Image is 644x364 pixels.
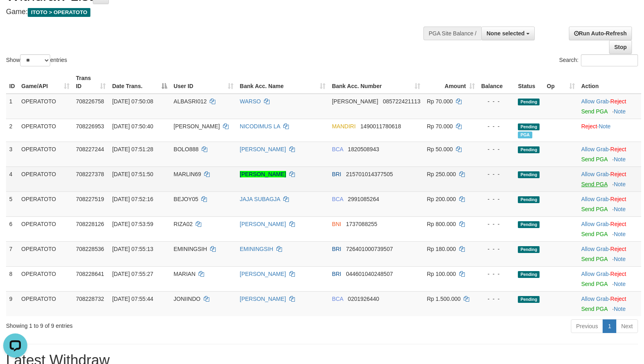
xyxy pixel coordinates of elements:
span: EMININGSIH [174,246,207,252]
span: BRI [332,246,341,252]
span: Pending [518,296,540,303]
a: Reject [610,196,626,202]
span: [DATE] 07:55:27 [112,271,153,277]
td: 2 [6,119,18,142]
a: [PERSON_NAME] [240,171,286,177]
span: Copy 1737088255 to clipboard [346,221,377,227]
span: Copy 085722421113 to clipboard [383,98,420,105]
h4: Game: [6,8,421,16]
td: · [578,241,641,266]
label: Show entries [6,54,67,66]
span: Pending [518,221,540,228]
td: 1 [6,94,18,119]
td: OPERATOTO [18,119,73,142]
td: OPERATOTO [18,241,73,266]
select: Showentries [20,54,50,66]
a: Reject [610,271,626,277]
span: BCA [332,146,343,152]
a: Note [614,256,626,262]
a: Reject [581,123,597,130]
span: Copy 1490011780618 to clipboard [360,123,401,130]
a: Allow Grab [581,221,609,227]
span: [DATE] 07:51:28 [112,146,153,152]
span: · [581,171,610,177]
span: RIZA02 [174,221,192,227]
a: Note [599,123,611,130]
a: Reject [610,98,626,105]
span: Pending [518,123,540,130]
span: 708228641 [76,271,104,277]
a: Allow Grab [581,171,609,177]
a: Allow Grab [581,296,609,302]
span: BNI [332,221,341,227]
span: Copy 2991085264 to clipboard [348,196,379,202]
a: Send PGA [581,281,607,287]
th: Bank Acc. Name: activate to sort column ascending [237,71,329,94]
th: Op: activate to sort column ascending [544,71,578,94]
span: Rp 250.000 [427,171,456,177]
span: MARIAN [174,271,195,277]
span: Rp 70.000 [427,98,453,105]
td: · [578,119,641,142]
td: · [578,142,641,167]
div: PGA Site Balance / [423,27,481,40]
a: Note [614,231,626,237]
a: Reject [610,221,626,227]
a: Previous [571,319,603,333]
td: 7 [6,241,18,266]
span: ITOTO > OPERATOTO [28,8,90,17]
th: Status [515,71,544,94]
td: OPERATOTO [18,216,73,241]
span: Pending [518,99,540,105]
th: Balance [478,71,515,94]
div: - - - [481,97,512,105]
a: Send PGA [581,231,607,237]
span: Rp 50.000 [427,146,453,152]
span: Rp 70.000 [427,123,453,130]
a: [PERSON_NAME] [240,296,286,302]
span: Copy 044601040248507 to clipboard [346,271,393,277]
span: PGA [518,132,532,138]
th: Trans ID: activate to sort column ascending [73,71,109,94]
a: [PERSON_NAME] [240,146,286,152]
span: [DATE] 07:50:08 [112,98,153,105]
span: · [581,146,610,152]
a: Send PGA [581,181,607,187]
td: · [578,167,641,191]
span: 708227244 [76,146,104,152]
td: 8 [6,266,18,291]
span: None selected [487,30,525,37]
span: MARLIN69 [174,171,201,177]
th: Date Trans.: activate to sort column descending [109,71,170,94]
td: 6 [6,216,18,241]
span: Rp 180.000 [427,246,456,252]
a: Reject [610,171,626,177]
th: Amount: activate to sort column ascending [423,71,478,94]
span: ALBASRI012 [174,98,207,105]
div: - - - [481,145,512,153]
a: Note [614,156,626,162]
a: Allow Grab [581,196,609,202]
div: - - - [481,122,512,130]
a: Reject [610,246,626,252]
button: Open LiveChat chat widget [3,3,27,27]
a: Allow Grab [581,246,609,252]
a: Allow Grab [581,271,609,277]
td: OPERATOTO [18,94,73,119]
a: 1 [603,319,616,333]
span: · [581,246,610,252]
td: · [578,266,641,291]
td: OPERATOTO [18,191,73,216]
span: MANDIRI [332,123,356,130]
td: 3 [6,142,18,167]
label: Search: [559,54,638,66]
span: 708228732 [76,296,104,302]
a: Note [614,181,626,187]
span: [PERSON_NAME] [332,98,378,105]
span: JONIINDO [174,296,200,302]
span: Rp 800.000 [427,221,456,227]
span: 708227378 [76,171,104,177]
span: · [581,296,610,302]
span: Pending [518,246,540,253]
span: BEJOY05 [174,196,198,202]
